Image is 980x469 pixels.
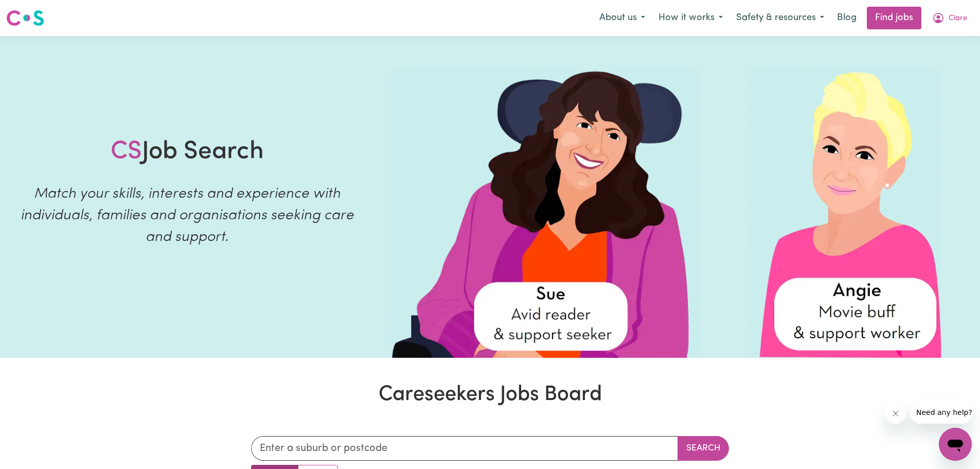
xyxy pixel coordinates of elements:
a: Blog [831,7,863,29]
iframe: Button to launch messaging window [939,428,972,461]
button: Search [678,436,729,461]
p: Match your skills, interests and experience with individuals, families and organisations seeking ... [12,183,362,248]
a: Find jobs [867,7,921,29]
input: Enter a suburb or postcode [251,436,678,461]
iframe: Close message [885,403,906,424]
button: How it works [652,7,729,29]
button: My Account [925,7,974,29]
span: CS [111,140,142,164]
button: About us [593,7,652,29]
button: Safety & resources [729,7,831,29]
a: Careseekers logo [6,6,44,30]
span: Clare [949,13,967,24]
img: Careseekers logo [6,9,44,27]
span: Need any help? [6,7,62,15]
h1: Job Search [111,137,264,167]
iframe: Message from company [910,401,972,424]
